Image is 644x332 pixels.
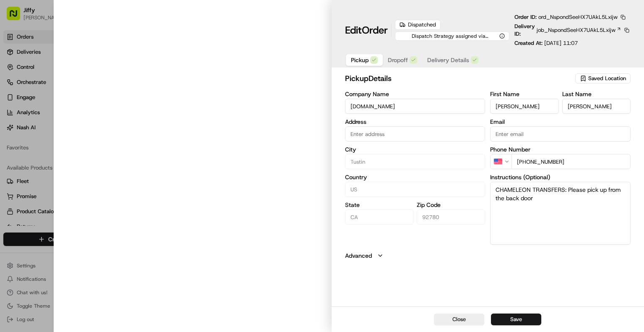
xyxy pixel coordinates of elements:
label: Zip Code [417,202,485,208]
div: We're available if you need us! [29,89,106,95]
p: Welcome 👋 [8,34,153,47]
a: Powered byPylon [59,142,101,149]
span: Pickup [351,56,369,64]
input: Enter city [345,154,486,169]
label: Instructions (Optional) [490,174,631,180]
label: Advanced [345,251,372,260]
input: Enter email [490,126,631,141]
input: Enter company name [345,99,486,114]
span: API Documentation [79,122,135,130]
label: First Name [490,91,558,97]
div: Delivery ID: [514,23,631,38]
label: Company Name [345,91,486,97]
input: Got a question? Start typing here... [22,54,151,63]
input: Enter zip code [417,209,485,225]
label: Last Name [562,91,631,97]
span: Pylon [83,142,101,149]
div: 📗 [8,123,15,129]
span: [DATE] 11:07 [544,39,578,47]
span: job_NspondSeeHX7UAkL5Lxijw [537,26,615,34]
button: Dispatch Strategy assigned via Automation [395,31,509,41]
span: ord_NspondSeeHX7UAkL5Lxijw [538,13,618,21]
a: 💻API Documentation [68,118,138,133]
textarea: CHAMELEON TRANSFERS: Please pick up from the back door [490,182,631,245]
span: Delivery Details [427,56,469,64]
label: Phone Number [490,146,631,152]
p: Order ID: [514,13,618,21]
p: Created At: [514,39,578,47]
h2: pickup Details [345,73,574,84]
button: Saved Location [575,73,631,84]
label: Country [345,174,486,180]
span: Knowledge Base [17,122,64,130]
label: State [345,202,413,208]
input: 3002 Dow Ave #410, Tustin, CA 92780, USA [345,126,486,141]
label: Address [345,119,486,125]
h1: Edit [345,24,388,37]
div: Start new chat [29,80,138,89]
span: Dropoff [388,56,408,64]
button: Save [491,314,541,325]
a: job_NspondSeeHX7UAkL5Lxijw [537,26,621,34]
button: Advanced [345,251,631,260]
input: Enter country [345,182,486,197]
input: Enter phone number [512,154,631,169]
input: Enter first name [490,99,558,114]
span: Dispatch Strategy assigned via Automation [400,33,498,39]
div: Dispatched [395,20,441,30]
img: Nash [8,8,25,25]
input: Enter last name [562,99,631,114]
label: City [345,146,486,152]
span: Order [362,24,388,37]
input: Enter state [345,209,413,225]
img: 1736555255976-a54dd68f-1ca7-489b-9aae-adbdc363a1c4 [8,80,23,95]
button: Start new chat [143,83,153,93]
a: 📗Knowledge Base [5,118,68,133]
span: Saved Location [588,75,626,82]
button: Close [434,314,484,325]
label: Email [490,119,631,125]
div: 💻 [71,123,78,129]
